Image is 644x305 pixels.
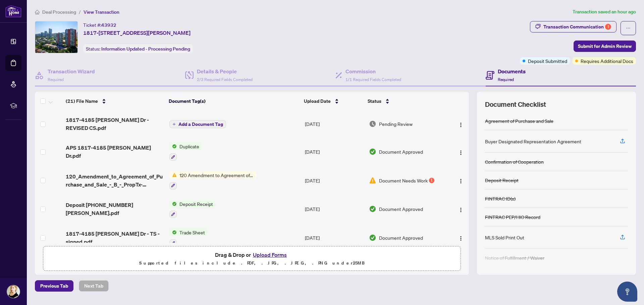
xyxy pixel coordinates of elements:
button: Next Tab [79,280,109,292]
button: Previous Tab [35,280,73,292]
span: 1/1 Required Fields Completed [345,77,401,82]
span: Upload Date [304,97,331,105]
img: logo [5,5,21,17]
span: 2/3 Required Fields Completed [197,77,253,82]
div: Notice of Fulfillment / Waiver [485,254,544,261]
span: Duplicate [177,143,202,150]
div: Buyer Designated Representation Agreement [485,138,581,145]
span: Submit for Admin Review [578,41,632,52]
article: Transaction saved an hour ago [573,8,636,16]
span: 1817-4185 [PERSON_NAME] Dr - TS - signed.pdf [66,230,164,246]
span: Deposit Submitted [528,57,567,65]
button: Logo [455,232,466,243]
span: Pending Review [379,120,413,128]
td: [DATE] [302,223,366,252]
span: Deposit Receipt [177,200,216,208]
h4: Transaction Wizard [48,67,95,75]
p: Supported files include .PDF, .JPG, .JPEG, .PNG under 25 MB [47,259,457,267]
button: Status IconDeposit Receipt [169,200,216,218]
span: Previous Tab [40,281,68,291]
button: Status IconTrade Sheet [169,229,208,247]
button: Logo [455,175,466,186]
span: Information Updated - Processing Pending [101,46,190,52]
button: Open asap [617,282,637,302]
span: Document Approved [379,234,423,241]
li: / [79,8,81,16]
th: (21) File Name [63,92,166,110]
span: ellipsis [626,26,631,30]
span: Drag & Drop orUpload FormsSupported files include .PDF, .JPG, .JPEG, .PNG under25MB [43,246,461,271]
span: Requires Additional Docs [581,57,633,65]
span: home [35,10,40,14]
button: Add a Document Tag [169,120,226,129]
th: Document Tag(s) [166,92,301,110]
span: Trade Sheet [177,229,208,236]
img: Logo [458,122,464,128]
img: Status Icon [169,143,177,150]
img: Document Status [369,177,376,184]
button: Logo [455,119,466,129]
span: 43932 [101,22,116,28]
img: Document Status [369,148,376,155]
h4: Commission [345,67,401,75]
span: Deal Processing [42,9,76,15]
span: (21) File Name [66,97,98,105]
span: Deposit [PHONE_NUMBER] [PERSON_NAME].pdf [66,201,164,217]
div: 1 [429,178,434,183]
div: Confirmation of Cooperation [485,158,544,165]
span: Document Approved [379,148,423,155]
button: Transaction Communication1 [530,21,616,32]
div: FINTRAC PEP/HIO Record [485,213,540,221]
img: Logo [458,178,464,184]
span: 120 Amendment to Agreement of Purchase and Sale [177,171,256,179]
span: 1817-4185 [PERSON_NAME] Dr - REVISED CS.pdf [66,116,164,132]
img: Logo [458,207,464,213]
button: Status Icon120 Amendment to Agreement of Purchase and Sale [169,171,256,189]
img: Status Icon [169,200,177,208]
span: 120_Amendment_to_Agreement_of_Purchase_and_Sale_-_B_-_PropTx-[PERSON_NAME].pdf [66,172,164,188]
span: Required [498,77,514,82]
button: Status IconDuplicate [169,143,202,161]
img: Document Status [369,234,376,241]
img: Logo [458,150,464,155]
span: Document Checklist [485,100,546,109]
div: Agreement of Purchase and Sale [485,117,553,125]
td: [DATE] [302,137,366,166]
img: Status Icon [169,171,177,179]
span: APS 1817-4185 [PERSON_NAME] Dr.pdf [66,144,164,160]
img: Status Icon [169,229,177,236]
span: Document Needs Work [379,177,428,184]
div: Deposit Receipt [485,176,519,184]
td: [DATE] [302,110,366,137]
h4: Details & People [197,67,253,75]
span: Required [48,77,64,82]
button: Upload Forms [251,250,289,259]
span: Status [368,97,381,105]
img: IMG-W12194055_1.jpg [35,21,77,53]
span: plus [172,123,176,126]
span: View Transaction [84,9,119,15]
td: [DATE] [302,166,366,195]
img: Logo [458,236,464,241]
div: FINTRAC ID(s) [485,195,516,202]
button: Submit for Admin Review [574,41,636,52]
div: Transaction Communication [543,21,611,32]
div: Ticket #: [83,21,116,29]
img: Profile Icon [7,285,20,298]
span: 1817-[STREET_ADDRESS][PERSON_NAME] [83,29,191,37]
div: 1 [605,24,611,30]
img: Document Status [369,120,376,128]
button: Logo [455,146,466,157]
th: Status [365,92,444,110]
th: Upload Date [301,92,365,110]
td: [DATE] [302,195,366,224]
button: Add a Document Tag [169,120,226,128]
img: Document Status [369,205,376,213]
div: MLS Sold Print Out [485,234,524,241]
span: Add a Document Tag [178,122,223,127]
h4: Documents [498,67,526,75]
div: Status: [83,44,193,53]
span: Drag & Drop or [215,250,289,259]
span: Document Approved [379,205,423,213]
button: Logo [455,204,466,214]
